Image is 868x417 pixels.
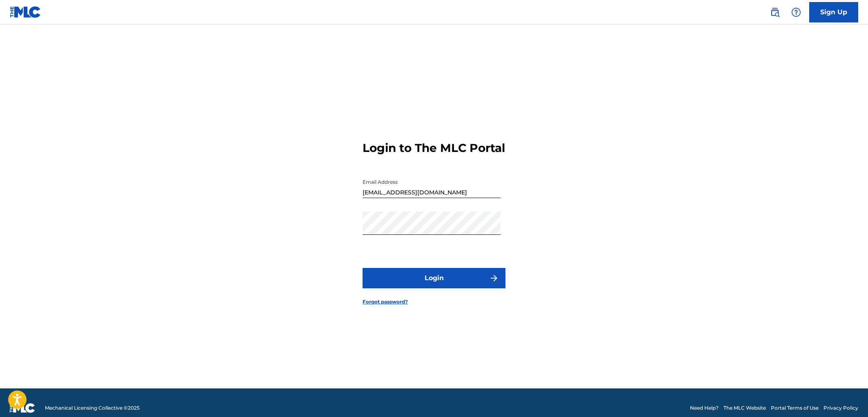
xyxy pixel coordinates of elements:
[45,404,140,412] span: Mechanical Licensing Collective © 2025
[809,2,858,22] a: Sign Up
[770,7,780,17] img: search
[363,268,505,288] button: Login
[363,298,408,306] a: Forgot password?
[771,404,819,412] a: Portal Terms of Use
[10,403,35,413] img: logo
[489,273,499,283] img: f7272a7cc735f4ea7f67.svg
[791,7,801,17] img: help
[363,141,505,155] h3: Login to The MLC Portal
[690,404,719,412] a: Need Help?
[10,6,41,18] img: MLC Logo
[723,404,766,412] a: The MLC Website
[788,4,804,20] div: Help
[767,4,783,20] a: Public Search
[823,404,858,412] a: Privacy Policy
